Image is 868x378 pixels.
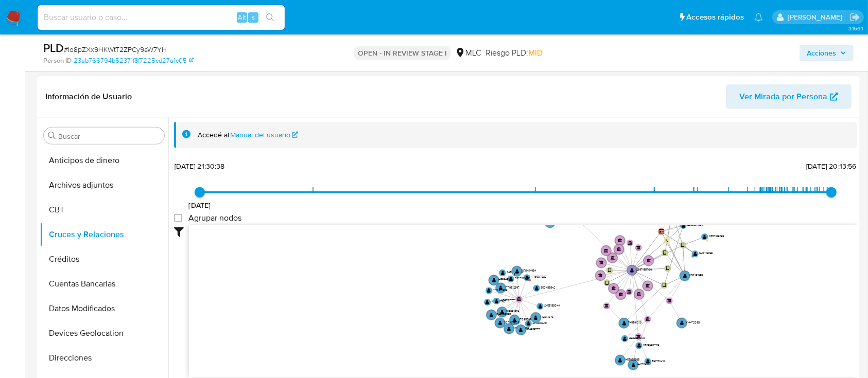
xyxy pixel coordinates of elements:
[40,346,168,370] button: Direcciones
[646,284,650,288] text: 
[623,336,627,341] text: 
[686,320,700,325] text: 414472098
[501,271,505,275] text: 
[45,92,132,102] h1: Información de Usuario
[619,292,623,296] text: 
[849,12,860,23] a: Salir
[527,321,530,326] text: 
[513,318,516,322] text: 
[74,56,194,65] a: 23ab766794b52371f8f7225cd27a1c05
[667,299,671,303] text: 
[666,239,668,242] text: 
[689,273,703,277] text: 1130151985
[646,359,650,364] text: 
[664,250,667,255] text: 
[726,84,852,109] button: Ver Mirada por Persona
[514,273,515,275] text: D
[806,161,856,171] span: [DATE] 20:13:56
[354,46,451,60] p: OPEN - IN REVIEW STAGE I
[40,296,168,321] button: Datos Modificados
[496,312,511,316] text: 1348398395
[627,290,631,294] text: 
[628,320,641,325] text: 749541013
[519,317,534,321] text: 1706876972
[509,277,513,281] text: 
[485,47,543,59] span: Riesgo PLD:
[493,288,508,292] text: 1170611835
[513,326,529,330] text: 1208266878
[598,273,602,277] text: 
[682,223,685,228] text: 
[605,281,609,285] text: 
[198,130,229,140] span: Accedé al
[519,328,523,332] text: 
[507,310,520,314] text: 315861826
[709,235,724,239] text: 2337189268
[703,235,707,239] text: 
[534,315,537,320] text: 
[604,304,609,308] text: 
[540,315,554,319] text: 1458148497
[40,222,168,247] button: Cruces y Relaciones
[495,299,498,303] text: 
[628,241,632,245] text: 
[636,245,640,249] text: 
[622,321,626,326] text: 
[608,268,611,273] text: 
[800,45,854,61] button: Acciones
[40,321,168,346] button: Devices Geolocation
[659,229,664,233] text: 
[646,317,650,321] text: 
[525,327,540,331] text: 1934535777
[636,267,652,272] text: 2337188706
[533,321,548,325] text: 404205497
[501,298,515,302] text: 1176731727
[43,56,72,65] b: Person ID
[692,255,693,258] text: D
[618,358,622,363] text: 
[632,363,635,367] text: 
[498,278,513,282] text: 1459649110
[788,12,846,22] p: valentina.fiuri@mercadolibre.com
[643,343,659,347] text: 2328690725
[687,223,703,227] text: 2636337669
[637,292,641,296] text: 
[507,270,523,274] text: 2430153906
[521,268,536,273] text: 1678434964
[612,286,616,290] text: 
[259,10,281,25] button: search-icon
[637,362,651,366] text: 441728582
[617,247,621,251] text: 
[531,275,547,279] text: 1713907825
[652,359,666,363] text: 362731410
[40,197,168,222] button: CBT
[683,274,687,278] text: 
[58,132,160,141] input: Buscar
[189,200,211,210] span: [DATE]
[525,275,529,280] text: 
[40,247,168,272] button: Créditos
[48,132,56,140] button: Buscar
[539,304,542,309] text: 
[500,310,504,314] text: 
[754,13,763,22] a: Notificaciones
[455,47,481,59] div: MLC
[498,321,502,326] text: 
[848,24,863,32] span: 3.156.1
[624,357,639,362] text: 1459668368
[505,320,520,325] text: 2073176108
[686,12,744,23] span: Accesos rápidos
[492,300,505,304] text: 198736792
[499,286,502,291] text: 
[517,297,521,301] text: 
[40,148,168,173] button: Anticipos de dinero
[663,283,666,288] text: 
[629,336,645,340] text: 2629864940
[528,47,543,59] span: MID
[682,243,685,248] text: 
[515,269,519,274] text: 
[40,173,168,197] button: Archivos adjuntos
[541,285,555,290] text: 350486842
[599,261,603,265] text: 
[739,84,827,109] span: Ver Mirada por Persona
